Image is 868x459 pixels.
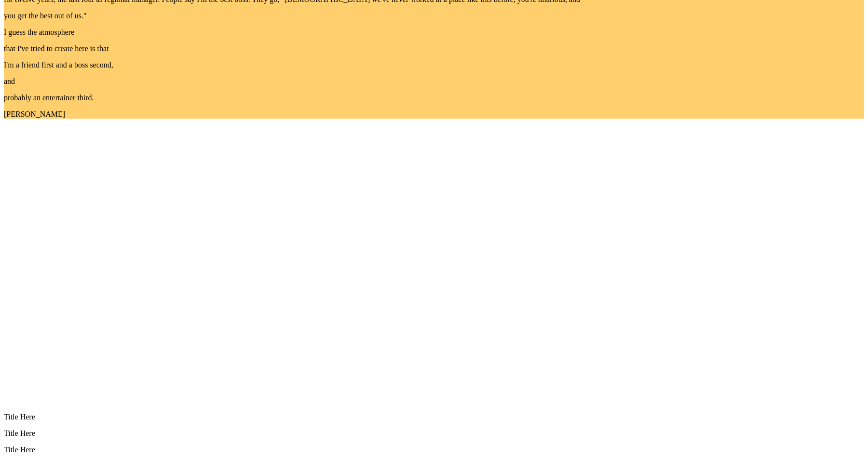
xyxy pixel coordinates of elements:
p: I'm a friend first and a boss second, [4,61,864,69]
p: probably an entertainer third. [4,94,864,102]
p: [PERSON_NAME] [4,110,864,119]
p: Title Here [4,413,864,421]
p: Title Here [4,445,864,454]
p: and [4,77,864,86]
p: Title Here [4,429,864,438]
p: that I've tried to create here is that [4,44,864,53]
p: I guess the atmosphere [4,28,864,37]
p: you get the best out of us." [4,12,864,20]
